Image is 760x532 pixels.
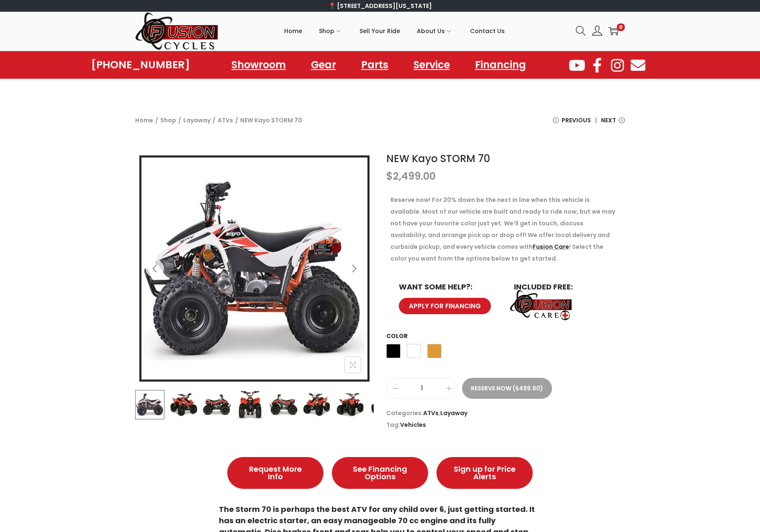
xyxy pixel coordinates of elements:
[400,421,426,429] a: Vehicles
[213,114,216,126] span: /
[236,390,265,419] img: Product image
[470,21,505,41] span: Contact Us
[423,409,439,417] a: ATVs
[386,169,436,183] bdi: 2,499.00
[319,21,334,41] span: Shop
[135,390,164,419] img: Product image
[417,12,453,50] a: About Us
[141,158,367,384] img: NEW Kayo STORM 70
[399,298,491,314] a: APPLY FOR FINANCING
[155,114,158,126] span: /
[353,55,397,75] a: Parts
[235,114,238,126] span: /
[409,303,481,309] span: APPLY FOR FINANCING
[359,21,400,41] span: Sell Your Ride
[227,457,324,489] a: Request More Info
[219,12,570,50] nav: Primary navigation
[386,169,393,183] span: $
[319,12,343,50] a: Shop
[218,116,233,124] a: ATVs
[135,116,153,124] a: Home
[390,194,621,264] p: Reserve now! For 20% down be the next in line when this vehicle is available. Most of our vehicle...
[91,59,190,71] a: [PHONE_NUMBER]
[386,419,625,431] span: Tag:
[169,390,198,419] img: Product image
[244,465,307,480] span: Request More Info
[146,259,164,278] button: Previous
[303,390,332,419] img: Product image
[467,55,534,75] a: Financing
[303,55,344,75] a: Gear
[202,390,231,419] img: Product image
[284,21,302,41] span: Home
[135,12,219,51] img: Woostify retina logo
[470,12,505,50] a: Contact Us
[417,21,445,41] span: About Us
[386,332,408,340] label: Color
[462,378,552,399] button: Reserve Now ($499.80)
[160,116,176,124] a: Shop
[514,283,612,291] h6: INCLUDED FREE:
[269,390,298,419] img: Product image
[240,114,302,126] span: NEW Kayo STORM 70
[533,243,569,251] a: Fusion Care
[332,457,428,489] a: See Financing Options
[399,283,497,291] h6: WANT SOME HELP?:
[562,114,591,126] span: Previous
[336,390,365,419] img: Product image
[609,26,619,36] a: 0
[345,259,363,278] button: Next
[223,55,534,75] nav: Menu
[223,55,294,75] a: Showroom
[387,382,457,394] input: Product quantity
[178,114,181,126] span: /
[405,55,458,75] a: Service
[386,407,625,419] span: Categories: ,
[553,114,591,132] a: Previous
[284,12,302,50] a: Home
[329,2,432,10] a: 📍 [STREET_ADDRESS][US_STATE]
[436,457,533,489] a: Sign up for Price Alerts
[601,114,616,126] span: Next
[440,409,467,417] a: Layaway
[370,390,399,419] img: Product image
[601,114,625,132] a: Next
[349,465,411,480] span: See Financing Options
[183,116,211,124] a: Layaway
[453,465,516,480] span: Sign up for Price Alerts
[359,12,400,50] a: Sell Your Ride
